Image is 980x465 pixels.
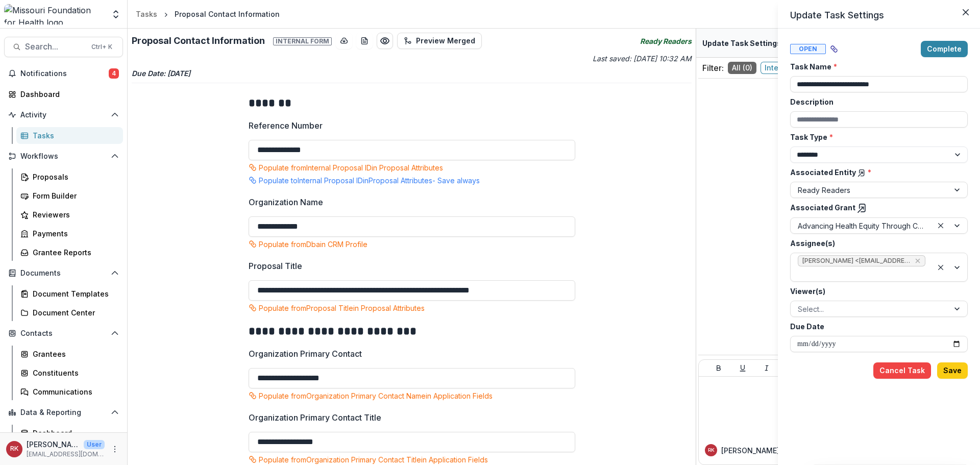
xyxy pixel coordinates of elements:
[790,202,962,213] label: Associated Grant
[937,362,968,379] button: Save
[935,219,947,232] div: Clear selected options
[958,4,974,20] button: Close
[826,41,842,57] button: Parent task
[790,321,962,332] label: Due Date
[790,167,962,178] label: Associated Entity
[935,261,947,274] div: Clear selected options
[921,41,968,57] button: Complete
[914,256,922,266] div: Remove Renee Klann <rklann@mffh.org> (rklann@mffh.org)
[790,238,962,249] label: Assignee(s)
[790,44,826,54] span: Open
[790,61,962,72] label: Task Name
[873,362,931,379] button: Cancel Task
[802,257,911,264] span: [PERSON_NAME] <[EMAIL_ADDRESS][DOMAIN_NAME]> ([EMAIL_ADDRESS][DOMAIN_NAME])
[790,286,962,297] label: Viewer(s)
[790,132,962,142] label: Task Type
[790,96,962,107] label: Description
